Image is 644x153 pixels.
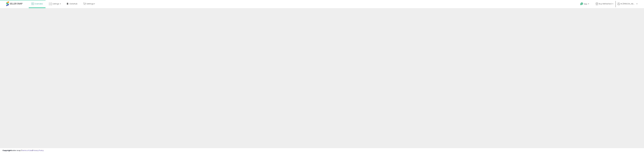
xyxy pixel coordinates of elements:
a: Help [578,0,592,8]
a: Hi [PERSON_NAME] [617,3,637,8]
i: Get Help [580,2,583,5]
span: Hi [PERSON_NAME] [621,3,636,5]
span: Listings [53,3,59,5]
span: Help [584,3,587,5]
span: Buy Refreshed [599,3,612,5]
span: DataHub [70,3,77,5]
span: Overview [35,3,43,5]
